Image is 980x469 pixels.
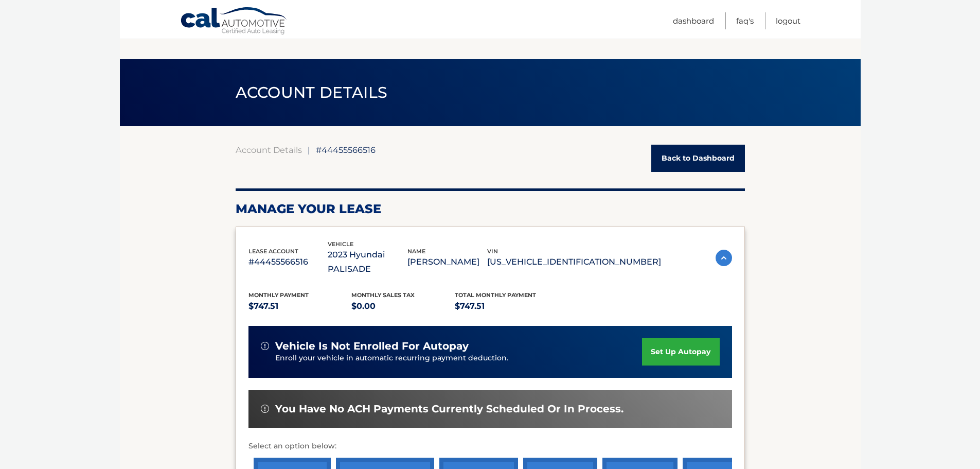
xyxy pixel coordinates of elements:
[407,255,487,269] p: [PERSON_NAME]
[487,255,661,269] p: [US_VEHICLE_IDENTIFICATION_NUMBER]
[736,12,754,29] a: FAQ's
[316,145,376,155] span: #44455566516
[716,250,732,266] img: accordion-active.svg
[275,340,469,353] span: vehicle is not enrolled for autopay
[248,299,352,314] p: $747.51
[236,83,388,102] span: ACCOUNT DETAILS
[328,248,407,276] p: 2023 Hyundai PALISADE
[275,403,623,415] span: You have no ACH payments currently scheduled or in process.
[487,248,498,255] span: vin
[328,240,353,248] span: vehicle
[261,405,269,413] img: alert-white.svg
[275,353,643,364] p: Enroll your vehicle in automatic recurring payment deduction.
[261,342,269,350] img: alert-white.svg
[673,12,714,29] a: Dashboard
[248,440,732,453] p: Select an option below:
[455,291,536,299] span: Total Monthly Payment
[248,291,309,299] span: Monthly Payment
[407,248,425,255] span: name
[642,338,719,366] a: set up autopay
[651,145,745,172] a: Back to Dashboard
[236,145,302,155] a: Account Details
[351,291,415,299] span: Monthly sales Tax
[236,201,745,217] h2: Manage Your Lease
[351,299,455,314] p: $0.00
[248,248,298,255] span: lease account
[776,12,800,29] a: Logout
[455,299,558,314] p: $747.51
[248,255,328,269] p: #44455566516
[180,7,288,37] a: Cal Automotive
[308,145,310,155] span: |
